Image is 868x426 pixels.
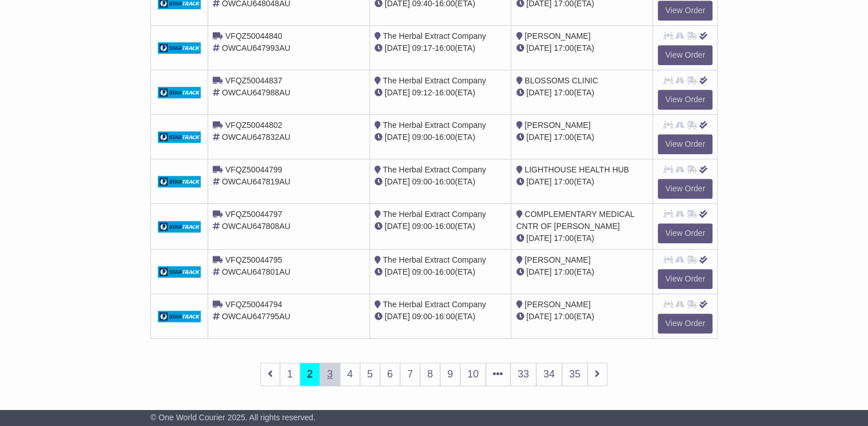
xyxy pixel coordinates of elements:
[375,131,507,143] div: - (ETA)
[383,300,486,309] span: The Herbal Extract Company
[158,266,201,278] img: GetCarrierServiceDarkLogo
[158,87,201,98] img: GetCarrierServiceDarkLogo
[225,165,282,174] span: VFQZ50044799
[375,220,507,232] div: - (ETA)
[383,255,486,264] span: The Herbal Extract Company
[526,177,551,186] span: [DATE]
[300,363,320,386] a: 2
[222,88,290,97] span: OWCAU647988AU
[222,43,290,53] span: OWCAU647993AU
[435,177,455,186] span: 16:00
[385,267,410,276] span: [DATE]
[375,311,507,323] div: - (ETA)
[280,363,300,386] a: 1
[375,176,507,188] div: - (ETA)
[375,42,507,54] div: - (ETA)
[225,31,282,41] span: VFQZ50044840
[435,132,455,142] span: 16:00
[658,269,712,289] a: View Order
[554,88,574,97] span: 17:00
[375,266,507,278] div: - (ETA)
[526,132,551,142] span: [DATE]
[383,120,486,130] span: The Herbal Extract Company
[383,210,486,219] span: The Herbal Extract Company
[400,363,420,386] a: 7
[658,90,712,110] a: View Order
[383,165,486,174] span: The Herbal Extract Company
[222,177,290,186] span: OWCAU647819AU
[435,88,455,97] span: 16:00
[526,312,551,321] span: [DATE]
[385,88,410,97] span: [DATE]
[412,88,432,97] span: 09:12
[658,134,712,154] a: View Order
[225,76,282,85] span: VFQZ50044837
[524,120,590,130] span: [PERSON_NAME]
[380,363,400,386] a: 6
[222,267,290,276] span: OWCAU647801AU
[658,45,712,65] a: View Order
[222,132,290,142] span: OWCAU647832AU
[658,223,712,243] a: View Order
[554,177,574,186] span: 17:00
[225,120,282,130] span: VFQZ50044802
[385,222,410,231] span: [DATE]
[554,234,574,243] span: 17:00
[510,363,536,386] a: 33
[385,312,410,321] span: [DATE]
[554,312,574,321] span: 17:00
[658,1,712,21] a: View Order
[225,210,282,219] span: VFQZ50044797
[435,267,455,276] span: 16:00
[158,311,201,322] img: GetCarrierServiceDarkLogo
[516,42,648,54] div: (ETA)
[554,267,574,276] span: 17:00
[222,222,290,231] span: OWCAU647808AU
[524,165,629,174] span: LIGHTHOUSE HEALTH HUB
[222,312,290,321] span: OWCAU647795AU
[340,363,360,386] a: 4
[435,43,455,53] span: 16:00
[516,87,648,99] div: (ETA)
[516,232,648,244] div: (ETA)
[158,176,201,187] img: GetCarrierServiceDarkLogo
[412,43,432,53] span: 09:17
[320,363,340,386] a: 3
[412,267,432,276] span: 09:00
[516,311,648,323] div: (ETA)
[225,300,282,309] span: VFQZ50044794
[420,363,440,386] a: 8
[658,179,712,199] a: View Order
[412,177,432,186] span: 09:00
[524,76,598,85] span: BLOSSOMS CLINIC
[516,131,648,143] div: (ETA)
[516,210,634,231] span: COMPLEMENTARY MEDICAL CNTR OF [PERSON_NAME]
[158,42,201,54] img: GetCarrierServiceDarkLogo
[658,314,712,333] a: View Order
[526,234,551,243] span: [DATE]
[460,363,486,386] a: 10
[412,222,432,231] span: 09:00
[524,31,590,41] span: [PERSON_NAME]
[524,300,590,309] span: [PERSON_NAME]
[412,132,432,142] span: 09:00
[383,76,486,85] span: The Herbal Extract Company
[526,43,551,53] span: [DATE]
[375,87,507,99] div: - (ETA)
[554,132,574,142] span: 17:00
[536,363,562,386] a: 34
[562,363,588,386] a: 35
[524,255,590,264] span: [PERSON_NAME]
[360,363,380,386] a: 5
[526,267,551,276] span: [DATE]
[150,413,316,422] span: © One World Courier 2025. All rights reserved.
[554,43,574,53] span: 17:00
[158,131,201,143] img: GetCarrierServiceDarkLogo
[412,312,432,321] span: 09:00
[516,266,648,278] div: (ETA)
[526,88,551,97] span: [DATE]
[158,221,201,232] img: GetCarrierServiceDarkLogo
[440,363,460,386] a: 9
[225,255,282,264] span: VFQZ50044795
[435,222,455,231] span: 16:00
